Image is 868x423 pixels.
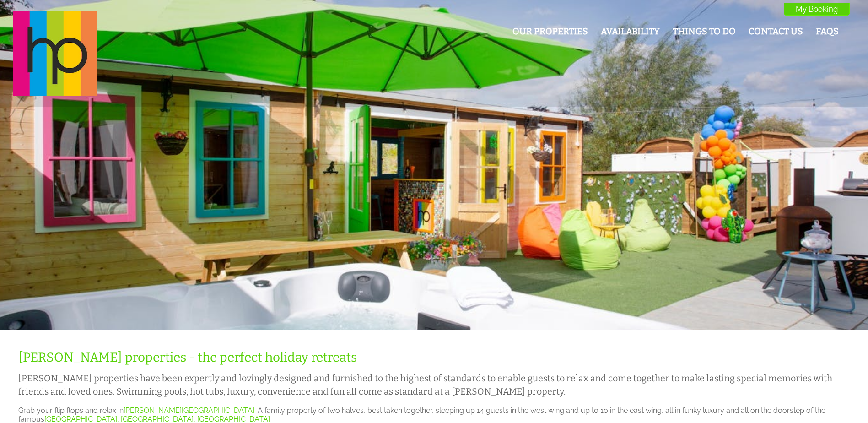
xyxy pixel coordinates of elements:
[18,372,839,399] h2: [PERSON_NAME] properties have been expertly and lovingly designed and furnished to the highest of...
[512,26,588,37] a: Our Properties
[18,350,839,365] h1: [PERSON_NAME] properties - the perfect holiday retreats
[784,3,850,16] a: My Booking
[749,26,803,37] a: Contact Us
[13,11,97,96] img: Halula Properties
[124,406,254,415] a: [PERSON_NAME][GEOGRAPHIC_DATA]
[816,26,839,37] a: FAQs
[673,26,736,37] a: Things To Do
[601,26,660,37] a: Availability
